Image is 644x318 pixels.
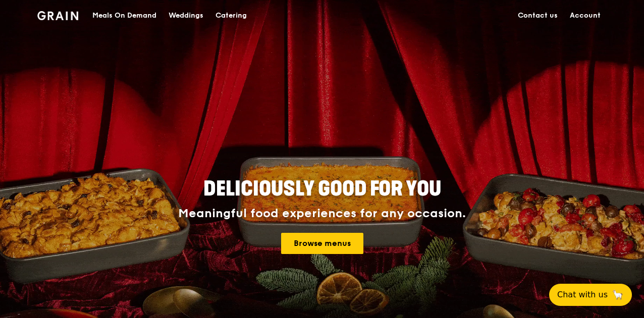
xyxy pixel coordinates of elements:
[37,11,78,20] img: Grain
[512,1,564,31] a: Contact us
[92,1,156,31] div: Meals On Demand
[281,233,363,254] a: Browse menus
[564,1,607,31] a: Account
[140,207,504,221] div: Meaningful food experiences for any occasion.
[169,1,203,31] div: Weddings
[209,1,253,31] a: Catering
[557,289,608,301] span: Chat with us
[549,284,632,306] button: Chat with us🦙
[612,289,624,301] span: 🦙
[203,177,441,201] span: Deliciously good for you
[163,1,209,31] a: Weddings
[216,1,247,31] div: Catering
